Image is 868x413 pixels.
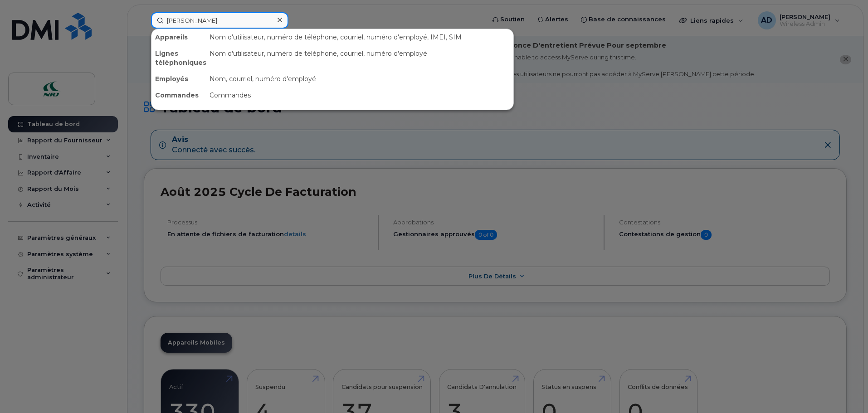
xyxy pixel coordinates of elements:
div: Lignes téléphoniques [151,45,206,71]
div: Employés [151,71,206,87]
div: Commandes [206,87,513,103]
div: Nom, courriel, numéro d'employé [206,71,513,87]
div: Nom d'utilisateur, numéro de téléphone, courriel, numéro d'employé, IMEI, SIM [206,29,513,45]
div: Commandes [151,87,206,103]
div: Nom d'utilisateur, numéro de téléphone, courriel, numéro d'employé [206,45,513,71]
div: Appareils [151,29,206,45]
